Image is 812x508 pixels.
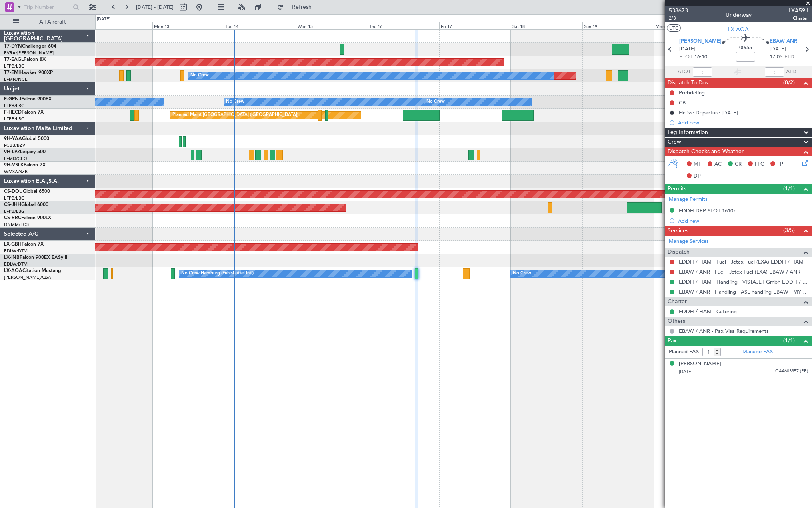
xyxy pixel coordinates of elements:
[136,4,174,11] span: [DATE] - [DATE]
[511,22,582,29] div: Sat 18
[735,160,742,168] span: CR
[679,99,686,106] div: CB
[770,38,797,46] span: EBAW ANR
[226,96,244,108] div: No Crew
[439,22,511,29] div: Fri 17
[4,163,46,168] a: 9H-VSLKFalcon 7X
[4,255,67,260] a: LX-INBFalcon 900EX EASy II
[755,160,764,168] span: FFC
[679,268,800,275] a: EBAW / ANR - Fuel - Jetex Fuel (LXA) EBAW / ANR
[4,216,21,220] span: CS-RRC
[678,68,691,76] span: ATOT
[4,189,23,194] span: CS-DOU
[4,116,25,122] a: LFPB/LBG
[97,16,110,23] div: [DATE]
[770,45,786,53] span: [DATE]
[667,24,681,32] button: UTC
[788,6,808,15] span: LXA59J
[786,68,799,76] span: ALDT
[679,360,721,368] div: [PERSON_NAME]
[4,63,25,69] a: LFPB/LBG
[694,172,701,180] span: DP
[669,348,699,356] label: Planned PAX
[4,169,28,175] a: WMSA/SZB
[4,136,22,141] span: 9H-YAA
[679,45,696,53] span: [DATE]
[669,15,688,22] span: 2/3
[679,258,804,265] a: EDDH / HAM - Fuel - Jetex Fuel (LXA) EDDH / HAM
[678,218,808,224] div: Add new
[285,4,319,10] span: Refresh
[694,53,707,61] span: 16:10
[4,216,51,220] a: CS-RRCFalcon 900LX
[679,38,722,46] span: [PERSON_NAME]
[783,184,795,193] span: (1/1)
[4,261,28,267] a: EDLW/DTM
[426,96,445,108] div: No Crew
[4,222,29,228] a: DNMM/LOS
[775,368,808,375] span: GA4603357 (PP)
[783,336,795,345] span: (1/1)
[4,142,25,148] a: FCBB/BZV
[4,195,25,201] a: LFPB/LBG
[81,22,152,29] div: Sun 12
[4,110,44,115] a: F-HECDFalcon 7X
[4,70,53,75] a: T7-EMIHawker 900XP
[4,103,25,109] a: LFPB/LBG
[679,288,808,295] a: EBAW / ANR - Handling - ASL handling EBAW - MYHANDLING
[728,25,749,34] span: LX-AOA
[4,268,22,273] span: LX-AOA
[513,268,531,280] div: No Crew
[582,22,654,29] div: Sun 19
[4,44,22,49] span: T7-DYN
[739,44,752,52] span: 00:55
[24,1,70,13] input: Trip Number
[784,53,797,61] span: ELDT
[4,163,24,168] span: 9H-VSLK
[654,22,726,29] div: Mon 20
[4,70,20,75] span: T7-EMI
[679,109,738,116] div: Fictive Departure [DATE]
[4,76,28,82] a: LFMN/NCE
[4,50,54,56] a: EVRA/[PERSON_NAME]
[668,138,681,147] span: Crew
[4,274,51,280] a: [PERSON_NAME]/QSA
[4,189,50,194] a: CS-DOUGlobal 6500
[777,160,783,168] span: FP
[4,97,21,102] span: F-GPNJ
[679,89,705,96] div: Prebriefing
[296,22,368,29] div: Wed 15
[4,208,25,214] a: LFPB/LBG
[181,268,254,280] div: No Crew Hamburg (Fuhlsbuttel Intl)
[714,160,722,168] span: AC
[4,255,20,260] span: LX-INB
[4,248,28,254] a: EDLW/DTM
[783,78,795,87] span: (0/2)
[4,97,52,102] a: F-GPNJFalcon 900EX
[9,16,87,28] button: All Aircraft
[668,317,685,326] span: Others
[4,202,48,207] a: CS-JHHGlobal 6000
[4,150,20,154] span: 9H-LPZ
[668,336,676,346] span: Pax
[669,6,688,15] span: 538673
[679,328,769,334] a: EBAW / ANR - Pax Visa Requirements
[679,369,692,375] span: [DATE]
[679,207,736,214] div: EDDH DEP SLOT 1610z
[668,128,708,137] span: Leg Information
[4,202,21,207] span: CS-JHH
[669,238,709,246] a: Manage Services
[4,110,22,115] span: F-HECD
[679,308,737,315] a: EDDH / HAM - Catering
[368,22,439,29] div: Thu 16
[669,196,708,204] a: Manage Permits
[742,348,773,356] a: Manage PAX
[273,1,321,14] button: Refresh
[4,136,49,141] a: 9H-YAAGlobal 5000
[788,15,808,22] span: Charter
[668,248,690,257] span: Dispatch
[679,278,808,285] a: EDDH / HAM - Handling - VISTAJET Gmbh EDDH / HAM
[668,184,686,194] span: Permits
[4,44,56,49] a: T7-DYNChallenger 604
[172,109,298,121] div: Planned Maint [GEOGRAPHIC_DATA] ([GEOGRAPHIC_DATA])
